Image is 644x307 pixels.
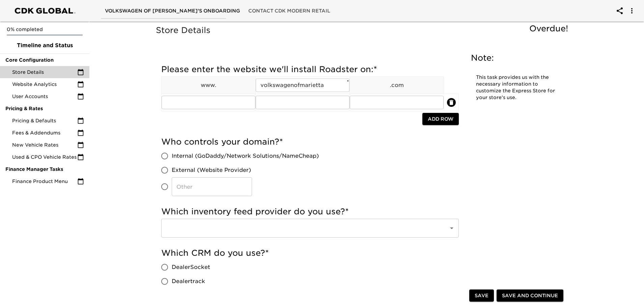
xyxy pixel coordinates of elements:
h5: Who controls your domain? [161,136,459,147]
h5: Please enter the website we'll install Roadster on: [161,64,459,75]
span: Finance Manager Tasks [5,166,84,173]
span: User Accounts [12,93,77,100]
span: Save and Continue [502,291,558,300]
p: www. [162,81,255,89]
span: Internal (GoDaddy/Network Solutions/NameCheap) [172,152,319,160]
span: New Vehicle Rates [12,142,77,148]
p: This task provides us with the necessary information to customize the Express Store for your stor... [476,74,557,101]
span: Volkswagen of [PERSON_NAME]'s Onboarding [105,7,240,15]
p: .com [350,81,444,89]
h5: Note: [471,53,562,63]
h5: Store Details [156,25,571,36]
span: Fees & Addendums [12,129,77,136]
input: Other [172,177,252,196]
button: Save [469,289,494,302]
h5: Which CRM do you use? [161,248,459,258]
p: 0% completed [7,26,83,33]
span: Core Configuration [5,57,84,63]
span: Dealertrack [172,277,205,285]
span: Contact CDK Modern Retail [248,7,330,15]
span: Used & CPO Vehicle Rates [12,154,77,160]
button: account of current user [612,3,628,19]
span: Pricing & Rates [5,105,84,112]
button: Open [447,223,456,233]
button: delete [447,98,456,107]
h5: Which inventory feed provider do you use? [161,206,459,217]
button: Save and Continue [497,289,563,302]
span: Save [475,291,488,300]
span: Pricing & Defaults [12,117,77,124]
span: Store Details [12,69,77,75]
span: Finance Product Menu [12,178,77,185]
span: External (Website Provider) [172,166,251,174]
button: Add Row [422,113,459,125]
span: DealerSocket [172,263,210,271]
span: Add Row [428,115,453,123]
button: account of current user [624,3,640,19]
span: Overdue! [529,24,568,33]
span: Website Analytics [12,81,77,88]
span: Timeline and Status [5,41,84,50]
